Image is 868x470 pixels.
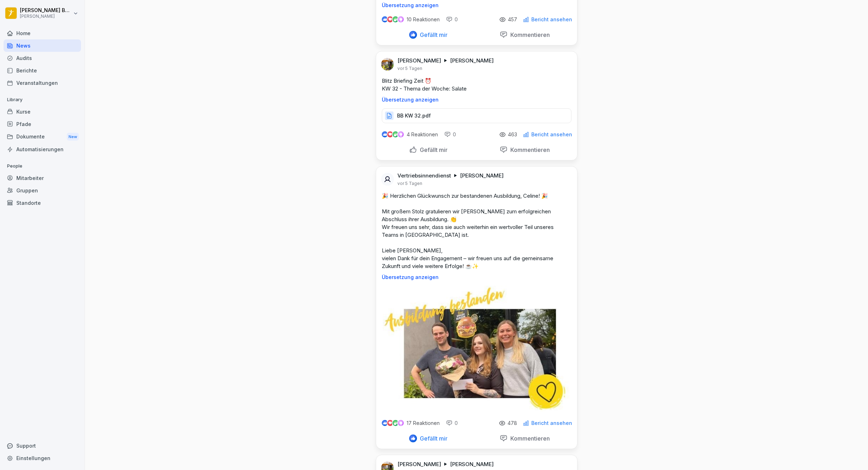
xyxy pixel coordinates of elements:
[4,160,81,172] p: People
[450,461,494,468] p: [PERSON_NAME]
[4,130,81,143] a: DokumenteNew
[446,420,458,427] div: 0
[397,57,441,64] p: [PERSON_NAME]
[382,192,571,270] p: 🎉 Herzlichen Glückwunsch zur bestandenen Ausbildung, Celine! 🎉 Mit großem Stolz gratulieren wir [...
[407,17,440,22] p: 10 Reaktionen
[387,420,393,426] img: love
[397,66,422,71] p: vor 5 Tagen
[531,17,572,22] p: Bericht ansehen
[67,133,79,141] div: New
[4,143,81,155] a: Automatisierungen
[381,58,394,71] img: ahtvx1qdgs31qf7oeejj87mb.png
[20,7,72,13] p: [PERSON_NAME] Bogomolec
[382,2,571,8] p: Übersetzung anzeigen
[407,420,440,426] p: 17 Reaktionen
[20,14,72,19] p: [PERSON_NAME]
[383,286,570,412] img: um95vvx3uoac5dfmpbgbdz65.png
[397,172,451,179] p: Vertriebsinnendienst
[4,64,81,77] a: Berichte
[444,131,456,138] div: 0
[446,16,458,23] div: 0
[508,17,517,22] p: 457
[450,57,494,64] p: [PERSON_NAME]
[417,146,447,153] p: Gefällt mir
[382,17,387,22] img: like
[4,118,81,130] a: Pfade
[387,17,393,22] img: love
[382,114,571,121] a: BB KW 32.pdf
[397,181,422,186] p: vor 5 Tagen
[508,31,550,38] p: Kommentieren
[4,452,81,464] a: Einstellungen
[4,172,81,184] a: Mitarbeiter
[392,16,398,22] img: celebrate
[531,132,572,137] p: Bericht ansehen
[392,420,398,426] img: celebrate
[460,172,504,179] p: [PERSON_NAME]
[382,420,387,426] img: like
[397,112,431,119] p: BB KW 32.pdf
[4,197,81,209] a: Standorte
[407,132,438,137] p: 4 Reaktionen
[4,27,81,39] a: Home
[382,274,571,280] p: Übersetzung anzeigen
[4,94,81,105] p: Library
[4,52,81,64] a: Audits
[508,146,550,153] p: Kommentieren
[508,420,517,426] p: 478
[417,31,447,38] p: Gefällt mir
[4,130,81,143] div: Dokumente
[4,105,81,118] a: Kurse
[531,420,572,426] p: Bericht ansehen
[382,77,571,93] p: Blitz Briefing Zeit ⏰ KW 32 - Thema der Woche: Salate
[397,461,441,468] p: [PERSON_NAME]
[4,39,81,52] a: News
[392,131,398,137] img: celebrate
[4,184,81,197] a: Gruppen
[382,97,571,103] p: Übersetzung anzeigen
[398,131,404,138] img: inspiring
[382,132,387,137] img: like
[398,16,404,23] img: inspiring
[398,420,404,426] img: inspiring
[508,435,550,442] p: Kommentieren
[4,77,81,89] a: Veranstaltungen
[508,132,517,137] p: 463
[417,435,447,442] p: Gefällt mir
[387,132,393,137] img: love
[4,439,81,452] div: Support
